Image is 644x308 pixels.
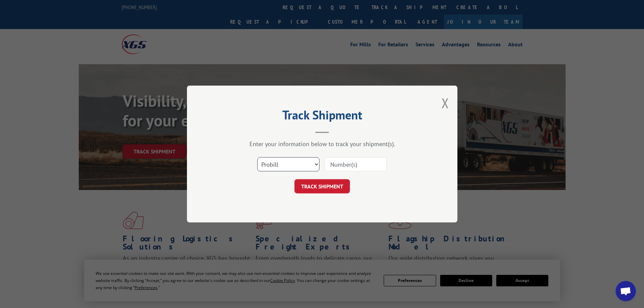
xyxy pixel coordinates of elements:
[442,94,449,112] button: Close modal
[294,179,350,193] button: TRACK SHIPMENT
[221,110,424,123] h2: Track Shipment
[616,281,636,301] div: Open chat
[221,140,424,148] div: Enter your information below to track your shipment(s).
[325,157,387,171] input: Number(s)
